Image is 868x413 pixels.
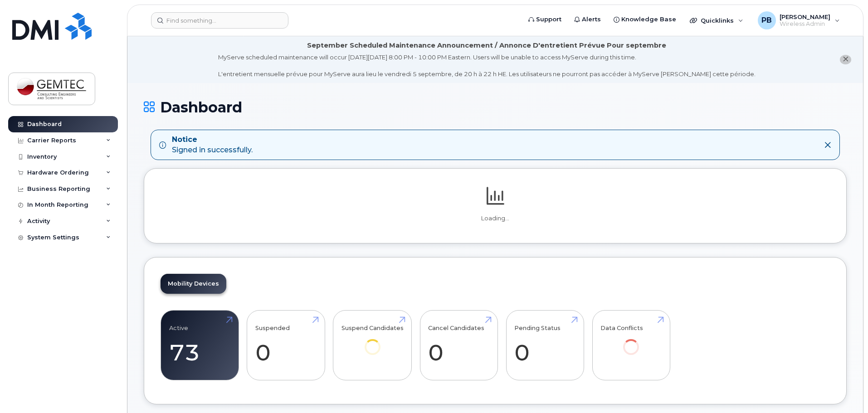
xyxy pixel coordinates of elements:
button: close notification [840,55,851,64]
div: Signed in successfully. [172,135,253,155]
a: Pending Status 0 [514,316,575,375]
div: September Scheduled Maintenance Announcement / Annonce D'entretient Prévue Pour septembre [307,41,666,50]
a: Mobility Devices [161,274,226,294]
a: Suspended 0 [255,316,317,375]
p: Loading... [161,214,830,223]
a: Data Conflicts [600,316,662,368]
a: Cancel Candidates 0 [428,316,489,375]
a: Active 73 [169,316,230,375]
strong: Notice [172,135,253,145]
div: MyServe scheduled maintenance will occur [DATE][DATE] 8:00 PM - 10:00 PM Eastern. Users will be u... [218,53,756,78]
a: Suspend Candidates [341,316,404,368]
h1: Dashboard [144,99,847,115]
